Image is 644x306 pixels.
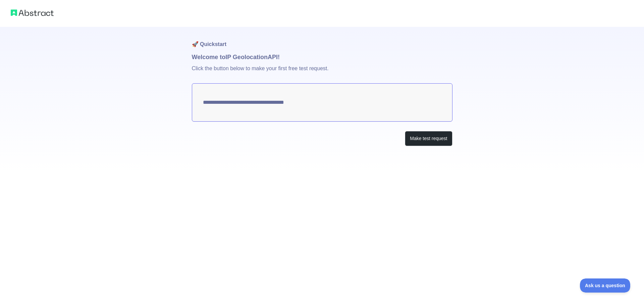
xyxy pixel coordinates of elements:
button: Make test request [405,131,452,146]
p: Click the button below to make your first free test request. [192,62,452,83]
h1: 🚀 Quickstart [192,27,452,52]
h1: Welcome to IP Geolocation API! [192,52,452,62]
img: Abstract logo [11,8,54,17]
iframe: Toggle Customer Support [580,278,631,293]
